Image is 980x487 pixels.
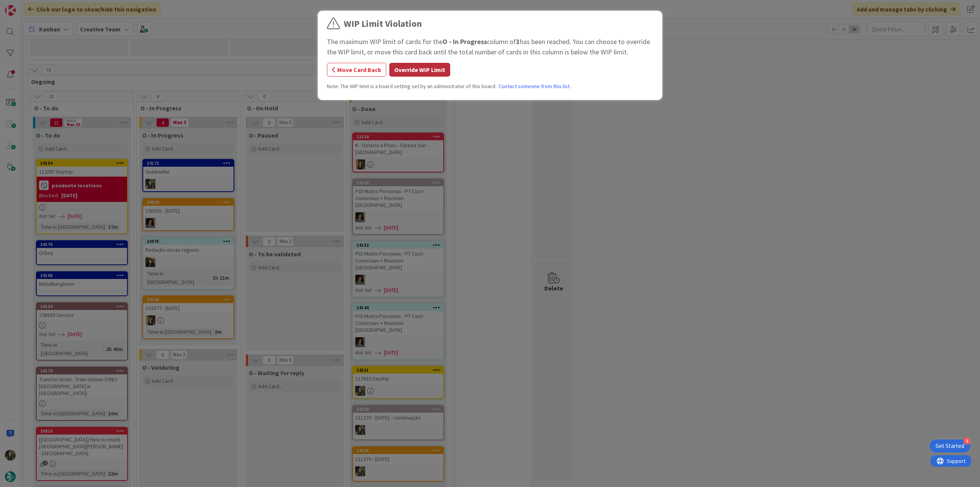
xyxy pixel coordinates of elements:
[16,1,35,10] span: Support
[929,439,970,453] div: Open Get Started checklist, remaining modules: 4
[936,442,964,450] div: Get Started
[344,17,422,31] div: WIP Limit Violation
[964,438,970,444] div: 4
[499,82,571,90] a: Contact someone from this list.
[389,63,450,77] button: Override WIP Limit
[327,36,653,57] div: The maximum WIP limit of cards for the column of has been reached. You can choose to override the...
[443,37,487,46] b: O - In Progress
[516,37,520,46] b: 3
[327,63,386,77] button: Move Card Back
[327,82,653,90] div: Note: The WIP limit is a board setting set by an administrator of this board.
